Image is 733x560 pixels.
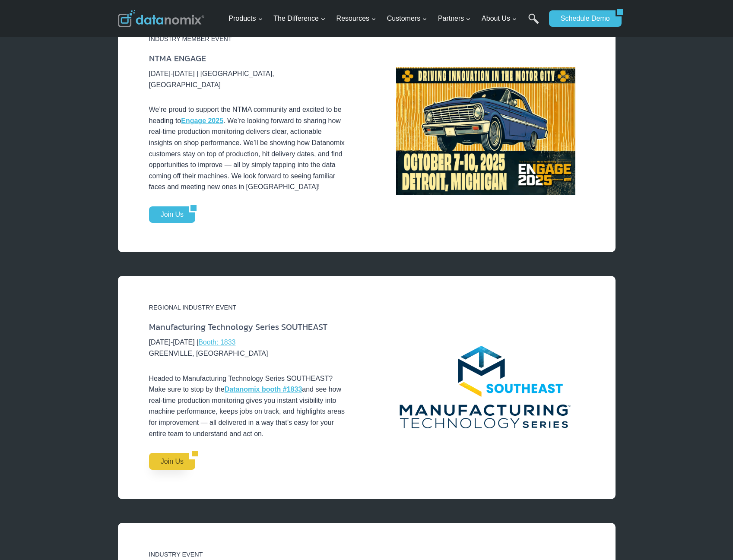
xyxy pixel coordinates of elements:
[438,13,471,24] span: Partners
[482,13,517,24] span: About Us
[228,13,263,24] span: Products
[149,337,346,359] p: [DATE]-[DATE] | GREENVILLE, [GEOGRAPHIC_DATA]
[149,53,346,64] h6: NTMA ENGAGE
[528,13,539,33] a: Search
[149,373,346,440] p: Headed to Manufacturing Technology Series SOUTHEAST? Make sure to stop by the and see how real-ti...
[549,10,616,27] a: Schedule Demo
[336,13,376,24] span: Resources
[198,339,235,346] a: Booth: 1833
[225,5,545,33] nav: Primary Navigation
[149,104,346,193] p: We’re proud to support the NTMA community and excited to be heading to . We’re looking forward to...
[273,13,326,24] span: The Difference
[149,321,346,332] h6: Manufacturing Technology Series SOUTHEAST
[225,386,302,393] a: Datanomix booth #1833
[149,453,189,469] a: Join Us
[149,206,189,223] a: Join Us
[181,117,223,124] a: Engage 2025
[387,13,427,24] span: Customers
[118,10,204,27] img: Datanomix
[149,68,346,90] p: [DATE]-[DATE] | [GEOGRAPHIC_DATA], [GEOGRAPHIC_DATA]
